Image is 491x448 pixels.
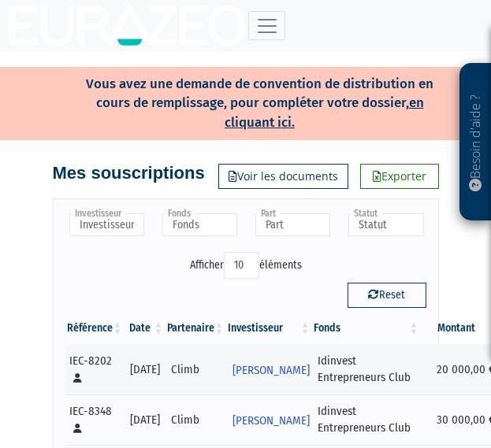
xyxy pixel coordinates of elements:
a: Exporter [360,164,439,189]
div: IEC-8348 [69,403,119,437]
th: Investisseur: activer pour trier la colonne par ordre croissant [226,313,312,344]
a: [PERSON_NAME] [226,354,312,385]
button: Toggle navigation [248,11,285,40]
td: Climb [166,344,226,394]
button: Reset [348,283,426,308]
a: en cliquant ici. [225,94,424,130]
h4: Mes souscriptions [53,164,205,183]
p: Besoin d'aide ? [467,72,485,213]
span: [PERSON_NAME] [232,406,310,435]
div: [DATE] [130,412,160,428]
th: Partenaire: activer pour trier la colonne par ordre croissant [166,313,226,344]
td: Climb [166,394,226,445]
a: [PERSON_NAME] [226,404,312,435]
i: [Français] Personne physique [73,373,82,383]
th: Fonds: activer pour trier la colonne par ordre croissant [312,313,421,344]
select: Afficheréléments [224,252,259,279]
a: Voir les documents [218,164,348,189]
img: burger.svg [255,14,279,38]
img: 1732889491-logotype_eurazeo_blanc_rvb.png [9,5,245,46]
span: [PERSON_NAME] [232,356,310,385]
div: IEC-8202 [69,353,119,387]
p: Vous avez une demande de convention de distribution en cours de remplissage, pour compléter votre... [36,71,438,132]
div: Idinvest Entrepreneurs Club [318,353,415,387]
th: Date: activer pour trier la colonne par ordre croissant [125,313,166,344]
th: Référence : activer pour trier la colonne par ordre croissant [65,313,125,344]
i: [Français] Personne physique [73,424,82,433]
i: Voir l'investisseur [300,385,306,414]
div: [DATE] [130,361,160,378]
label: Afficher éléments [190,252,302,279]
div: Idinvest Entrepreneurs Club [318,403,415,437]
